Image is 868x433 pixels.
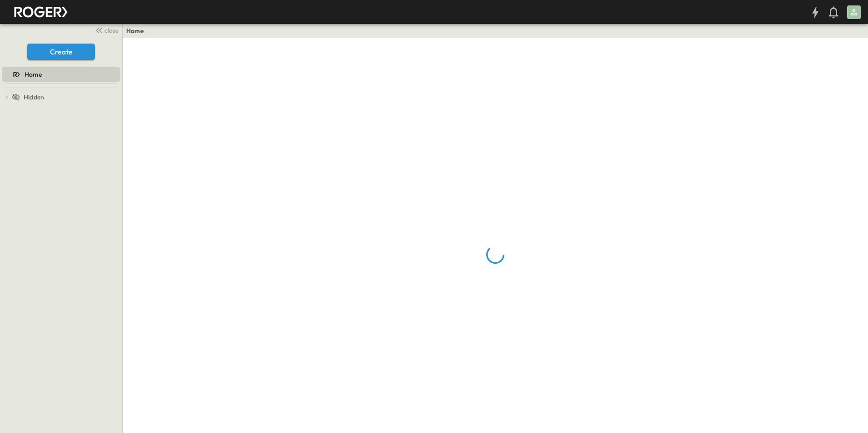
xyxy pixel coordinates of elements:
[25,70,42,79] span: Home
[27,44,95,60] button: Create
[126,26,144,35] a: Home
[104,26,118,35] span: close
[91,24,120,36] button: close
[24,93,44,102] span: Hidden
[2,68,118,81] a: Home
[126,26,149,35] nav: breadcrumbs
